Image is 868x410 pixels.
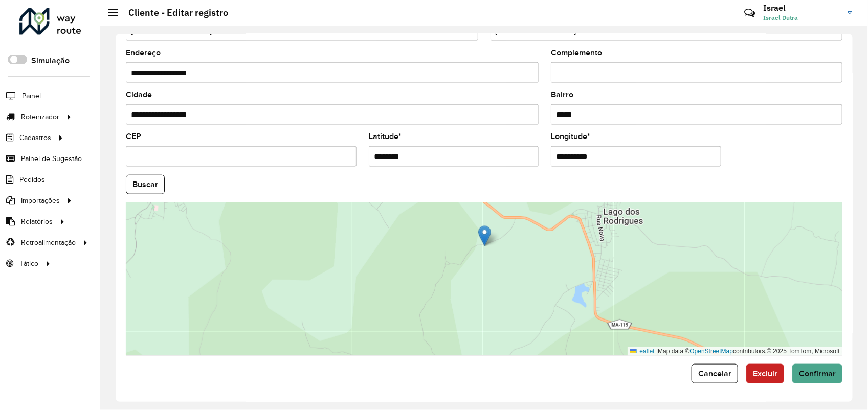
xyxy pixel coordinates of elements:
button: Excluir [746,364,784,383]
button: Buscar [126,175,165,194]
span: Relatórios [21,216,53,227]
span: Retroalimentação [21,237,76,248]
label: Longitude [551,130,590,143]
label: Endereço [126,47,161,59]
span: Tático [19,258,38,269]
h2: Cliente - Editar registro [118,7,228,18]
span: Painel [22,90,41,101]
label: CEP [126,130,141,143]
span: Pedidos [19,174,45,185]
div: Map data © contributors,© 2025 TomTom, Microsoft [628,347,842,356]
span: Cancelar [698,369,731,378]
h3: Israel [763,3,840,13]
span: Israel Dutra [763,13,840,22]
label: Cidade [126,88,152,101]
span: Cadastros [19,132,51,143]
label: Complemento [551,47,602,59]
label: Simulação [31,55,70,67]
a: Leaflet [630,348,655,355]
img: Marker [478,225,491,246]
span: | [656,348,658,355]
span: Confirmar [799,369,836,378]
button: Cancelar [692,364,738,383]
button: Confirmar [792,364,842,383]
span: Excluir [753,369,777,378]
label: Latitude [369,130,402,143]
a: OpenStreetMap [690,348,733,355]
span: Painel de Sugestão [21,153,82,164]
label: Bairro [551,88,573,101]
span: Importações [21,195,60,206]
a: Contato Rápido [739,2,761,24]
span: Roteirizador [21,111,59,122]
